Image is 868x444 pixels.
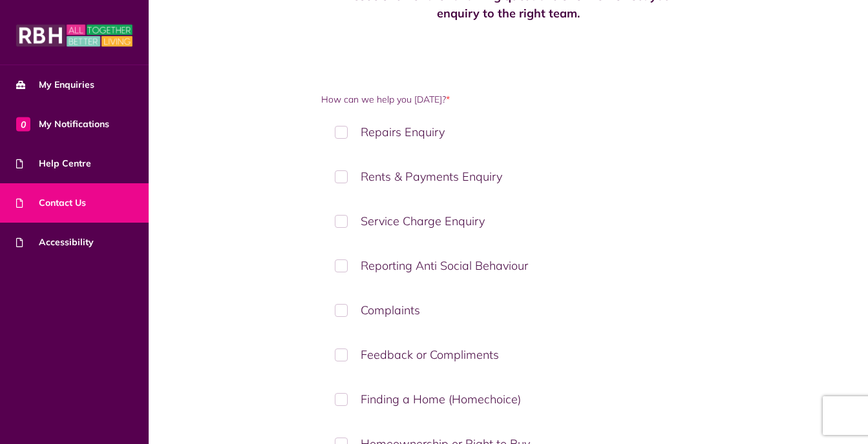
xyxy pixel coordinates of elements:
span: Accessibility [16,236,94,249]
span: My Enquiries [16,78,94,92]
label: Reporting Anti Social Behaviour [321,247,695,285]
label: How can we help you [DATE]? [321,93,695,106]
label: Rents & Payments Enquiry [321,157,695,196]
span: Contact Us [16,196,86,210]
span: My Notifications [16,117,109,131]
span: 0 [16,117,30,131]
label: Finding a Home (Homechoice) [321,380,695,418]
label: Service Charge Enquiry [321,202,695,240]
strong: . [577,6,580,21]
label: Repairs Enquiry [321,113,695,151]
img: MyRBH [16,23,132,48]
label: Feedback or Compliments [321,336,695,374]
span: Help Centre [16,157,91,170]
label: Complaints [321,291,695,329]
